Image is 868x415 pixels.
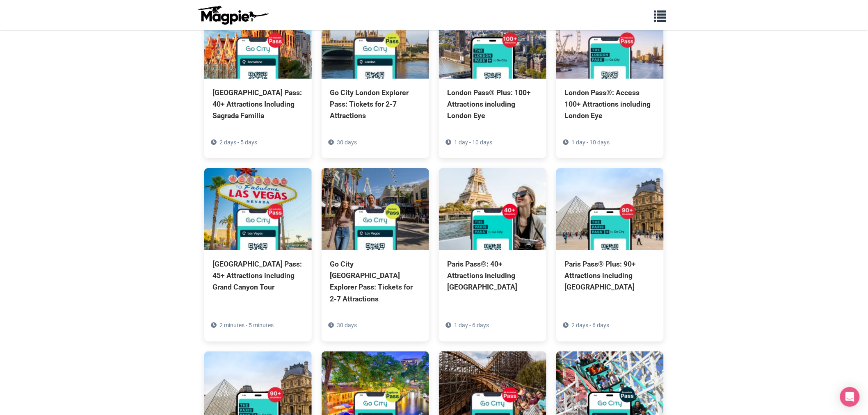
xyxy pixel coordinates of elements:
span: 30 days [337,139,357,146]
div: Paris Pass®: 40+ Attractions including [GEOGRAPHIC_DATA] [447,258,538,293]
img: Paris Pass® Plus: 90+ Attractions including Louvre [556,168,664,250]
span: 2 days - 6 days [571,322,609,328]
img: Go City Las Vegas Explorer Pass: Tickets for 2-7 Attractions [322,168,429,250]
div: Go City [GEOGRAPHIC_DATA] Explorer Pass: Tickets for 2-7 Attractions [330,258,421,305]
span: 30 days [337,322,357,328]
div: Paris Pass® Plus: 90+ Attractions including [GEOGRAPHIC_DATA] [564,258,656,293]
div: London Pass®: Access 100+ Attractions including London Eye [564,87,656,121]
span: 1 day - 6 days [454,322,489,328]
div: Open Intercom Messenger [840,387,860,407]
span: 1 day - 10 days [454,139,492,146]
img: logo-ab69f6fb50320c5b225c76a69d11143b.png [196,5,270,25]
a: [GEOGRAPHIC_DATA] Pass: 45+ Attractions including Grand Canyon Tour 2 minutes - 5 minutes [204,168,312,330]
div: [GEOGRAPHIC_DATA] Pass: 40+ Attractions Including Sagrada Familia [212,87,304,121]
img: Paris Pass®: 40+ Attractions including Eiffel Tower [439,168,546,250]
span: 2 days - 5 days [219,139,257,146]
div: London Pass® Plus: 100+ Attractions including London Eye [447,87,538,121]
div: [GEOGRAPHIC_DATA] Pass: 45+ Attractions including Grand Canyon Tour [212,258,304,293]
a: Paris Pass®: 40+ Attractions including [GEOGRAPHIC_DATA] 1 day - 6 days [439,168,546,330]
a: Paris Pass® Plus: 90+ Attractions including [GEOGRAPHIC_DATA] 2 days - 6 days [556,168,664,330]
span: 2 minutes - 5 minutes [219,322,274,328]
img: Las Vegas Pass: 45+ Attractions including Grand Canyon Tour [204,168,312,250]
div: Go City London Explorer Pass: Tickets for 2-7 Attractions [330,87,421,121]
span: 1 day - 10 days [571,139,610,146]
a: Go City [GEOGRAPHIC_DATA] Explorer Pass: Tickets for 2-7 Attractions 30 days [322,168,429,342]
